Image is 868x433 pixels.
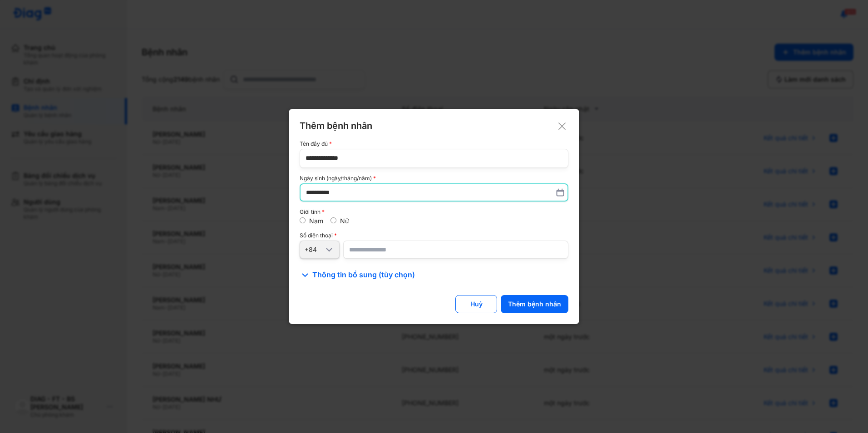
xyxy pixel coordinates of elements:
button: Thêm bệnh nhân [501,295,568,313]
div: +84 [305,246,324,254]
div: Thêm bệnh nhân [508,300,561,308]
button: Huỷ [455,295,497,313]
div: Ngày sinh (ngày/tháng/năm) [300,175,568,182]
span: Thông tin bổ sung (tùy chọn) [312,270,415,280]
div: Số điện thoại [300,232,568,239]
div: Thêm bệnh nhân [300,120,568,132]
div: Tên đầy đủ [300,141,568,147]
label: Nữ [340,217,349,225]
div: Giới tính [300,209,568,215]
label: Nam [309,217,323,225]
